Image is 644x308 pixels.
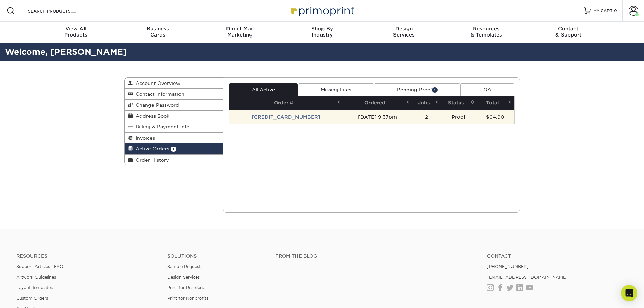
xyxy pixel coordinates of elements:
[374,83,460,96] a: Pending Proof1
[281,22,363,43] a: Shop ByIndustry
[117,26,199,32] span: Business
[445,22,527,43] a: Resources& Templates
[125,111,223,121] a: Address Book
[527,26,610,38] div: & Support
[16,253,157,259] h4: Resources
[281,26,363,32] span: Shop By
[16,275,56,280] a: Artwork Guidelines
[133,157,169,163] span: Order History
[476,110,514,124] td: $64.90
[432,87,438,92] span: 1
[117,26,199,38] div: Cards
[412,96,441,110] th: Jobs
[27,7,93,15] input: SEARCH PRODUCTS.....
[229,96,343,110] th: Order #
[441,110,476,124] td: Proof
[133,113,169,119] span: Address Book
[133,135,155,141] span: Invoices
[199,26,281,38] div: Marketing
[125,155,223,165] a: Order History
[281,26,363,38] div: Industry
[363,22,445,43] a: DesignServices
[199,26,281,32] span: Direct Mail
[487,264,529,269] a: [PHONE_NUMBER]
[288,3,356,18] img: Primoprint
[229,83,298,96] a: All Active
[133,91,184,97] span: Contact Information
[35,26,117,38] div: Products
[445,26,527,38] div: & Templates
[35,26,117,32] span: View All
[125,121,223,132] a: Billing & Payment Info
[16,264,63,269] a: Support Articles | FAQ
[621,285,637,301] div: Open Intercom Messenger
[363,26,445,32] span: Design
[298,83,374,96] a: Missing Files
[199,22,281,43] a: Direct MailMarketing
[35,22,117,43] a: View AllProducts
[167,253,265,259] h4: Solutions
[527,22,610,43] a: Contact& Support
[445,26,527,32] span: Resources
[527,26,610,32] span: Contact
[229,110,343,124] td: [CREDIT_CARD_NUMBER]
[275,253,469,259] h4: From the Blog
[343,110,412,124] td: [DATE] 9:37pm
[441,96,476,110] th: Status
[171,147,176,152] span: 1
[476,96,514,110] th: Total
[133,80,180,86] span: Account Overview
[117,22,199,43] a: BusinessCards
[343,96,412,110] th: Ordered
[125,143,223,154] a: Active Orders 1
[593,8,613,14] span: MY CART
[125,100,223,111] a: Change Password
[125,89,223,99] a: Contact Information
[167,264,201,269] a: Sample Request
[133,146,169,151] span: Active Orders
[125,133,223,143] a: Invoices
[487,253,628,259] a: Contact
[487,275,568,280] a: [EMAIL_ADDRESS][DOMAIN_NAME]
[133,124,189,129] span: Billing & Payment Info
[133,102,179,108] span: Change Password
[412,110,441,124] td: 2
[614,8,617,13] span: 0
[125,78,223,89] a: Account Overview
[363,26,445,38] div: Services
[460,83,514,96] a: QA
[167,275,200,280] a: Design Services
